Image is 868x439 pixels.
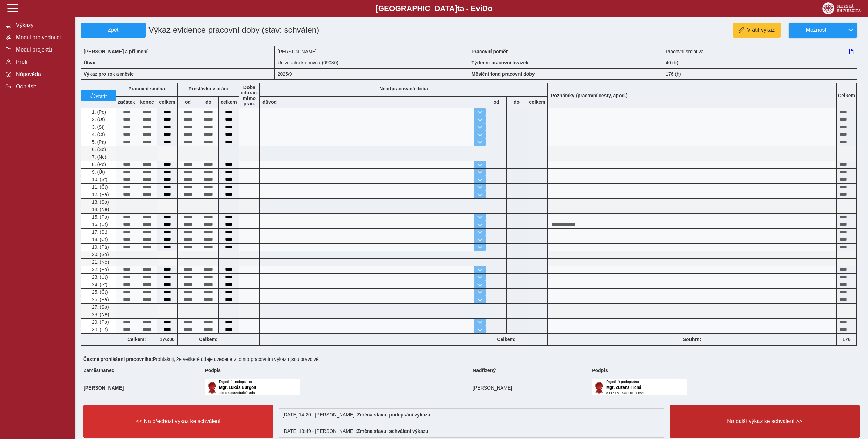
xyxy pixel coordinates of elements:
[683,337,701,342] b: Souhrn:
[279,425,665,438] div: [DATE] 13:49 - [PERSON_NAME] :
[90,214,109,220] span: 15. (Po)
[90,244,109,250] span: 19. (Pá)
[90,132,105,137] span: 4. (Čt)
[84,49,147,54] b: [PERSON_NAME] a příjmení
[83,405,273,438] button: << Na přechozí výkaz ke schválení
[663,57,857,68] div: 40 (h)
[205,379,300,395] img: Digitálně podepsáno uživatelem
[837,337,856,342] b: 176
[90,282,108,287] span: 24. (St)
[789,23,844,38] button: Možnosti
[482,4,488,13] span: D
[90,229,108,235] span: 17. (St)
[84,27,143,33] span: Zpět
[90,199,109,205] span: 13. (So)
[473,368,496,373] b: Nadřízený
[90,252,109,257] span: 20. (So)
[592,379,687,395] img: Digitálně podepsáno uživatelem
[663,68,857,80] div: 176 (h)
[90,184,108,190] span: 11. (Čt)
[84,385,124,391] b: [PERSON_NAME]
[205,368,221,373] b: Podpis
[20,4,848,13] b: [GEOGRAPHIC_DATA] a - Evi
[83,356,153,362] b: Čestné prohlášení pracovníka:
[747,27,775,33] span: Vrátit výkaz
[90,117,105,122] span: 2. (Út)
[90,139,106,145] span: 5. (Pá)
[90,259,109,265] span: 21. (Ne)
[90,319,109,325] span: 29. (Po)
[81,23,146,38] button: Zpět
[90,297,109,302] span: 26. (Pá)
[675,418,854,424] span: Na další výkaz ke schválení >>
[137,99,157,105] b: konec
[14,22,69,28] span: Výkazy
[90,154,106,160] span: 7. (Ne)
[457,4,459,13] span: t
[14,84,69,90] span: Odhlásit
[357,412,430,418] b: Změna stavu: podepsání výkazu
[470,376,589,399] td: [PERSON_NAME]
[822,2,861,14] img: logo_web_su.png
[90,192,109,197] span: 12. (Pá)
[96,93,107,98] span: vrátit
[472,49,508,54] b: Pracovní poměr
[279,408,665,421] div: [DATE] 14:20 - [PERSON_NAME] :
[81,354,863,365] div: Prohlašuji, že veškeré údaje uvedené v tomto pracovním výkazu jsou pravdivé.
[90,222,108,227] span: 16. (Út)
[275,46,469,57] div: [PERSON_NAME]
[178,337,239,342] b: Celkem:
[472,60,529,65] b: Týdenní pracovní úvazek
[90,162,106,167] span: 8. (Po)
[90,327,108,332] span: 30. (Út)
[90,289,108,295] span: 25. (Čt)
[90,177,108,182] span: 10. (St)
[663,46,857,57] div: Pracovní smlouva
[90,274,108,280] span: 23. (Út)
[548,93,630,98] b: Poznámky (pracovní cesty, apod.)
[128,86,165,91] b: Pracovní směna
[90,304,109,310] span: 27. (So)
[507,99,527,105] b: do
[178,99,198,105] b: od
[219,99,239,105] b: celkem
[275,68,469,80] div: 2025/9
[262,99,277,105] b: důvod
[84,368,114,373] b: Zaměstnanec
[116,99,137,105] b: začátek
[90,169,105,175] span: 9. (Út)
[89,418,268,424] span: << Na přechozí výkaz ke schválení
[90,109,106,115] span: 1. (Po)
[592,368,608,373] b: Podpis
[275,57,469,68] div: Univerzitní knihovna (09080)
[90,207,109,212] span: 14. (Ne)
[90,147,106,152] span: 6. (So)
[795,27,839,33] span: Možnosti
[157,99,177,105] b: celkem
[188,86,228,91] b: Přestávka v práci
[486,99,506,105] b: od
[157,337,177,342] b: 176:00
[90,267,109,272] span: 22. (Po)
[14,34,69,41] span: Modul pro vedoucí
[84,71,134,77] b: Výkaz pro rok a měsíc
[14,71,69,77] span: Nápověda
[357,428,428,434] b: Změna stavu: schválení výkazu
[670,405,860,438] button: Na další výkaz ke schválení >>
[472,71,535,77] b: Měsíční fond pracovní doby
[527,99,547,105] b: celkem
[90,237,108,242] span: 18. (Čt)
[14,59,69,65] span: Profil
[90,124,105,130] span: 3. (St)
[241,85,258,106] b: Doba odprac. mimo prac.
[838,93,855,98] b: Celkem
[488,4,493,13] span: o
[116,337,157,342] b: Celkem:
[379,86,428,91] b: Neodpracovaná doba
[90,312,109,317] span: 28. (Ne)
[146,23,407,38] h1: Výkaz evidence pracovní doby (stav: schválen)
[81,90,116,101] button: vrátit
[486,337,527,342] b: Celkem:
[14,47,69,53] span: Modul projektů
[198,99,218,105] b: do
